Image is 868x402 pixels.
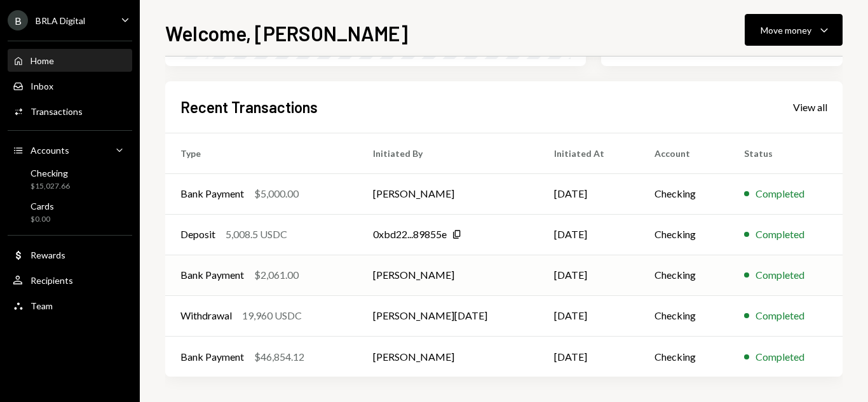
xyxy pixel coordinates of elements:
[31,181,70,192] div: $15,027.66
[8,164,132,194] a: Checking$15,027.66
[358,173,539,214] td: [PERSON_NAME]
[180,97,318,117] h2: Recent Transactions
[639,336,729,377] td: Checking
[639,214,729,255] td: Checking
[180,267,244,283] div: Bank Payment
[539,255,640,295] td: [DATE]
[8,10,28,30] div: B
[165,133,358,173] th: Type
[254,349,304,365] div: $46,854.12
[756,349,804,365] div: Completed
[31,145,69,156] div: Accounts
[31,81,53,91] div: Inbox
[31,201,54,211] div: Cards
[31,300,53,311] div: Team
[8,197,132,227] a: Cards$0.00
[180,227,215,242] div: Deposit
[539,133,640,173] th: Initiated At
[639,295,729,336] td: Checking
[373,227,447,242] div: 0xbd22...89855e
[254,186,299,201] div: $5,000.00
[8,74,132,97] a: Inbox
[793,101,827,114] div: View all
[639,133,729,173] th: Account
[180,186,244,201] div: Bank Payment
[358,133,539,173] th: Initiated By
[756,186,804,201] div: Completed
[180,349,244,365] div: Bank Payment
[539,214,640,255] td: [DATE]
[31,168,70,178] div: Checking
[793,100,827,114] a: View all
[8,49,132,72] a: Home
[539,336,640,377] td: [DATE]
[8,100,132,123] a: Transactions
[31,214,54,225] div: $0.00
[8,243,132,266] a: Rewards
[165,20,408,46] h1: Welcome, [PERSON_NAME]
[756,267,804,283] div: Completed
[36,15,85,26] div: BRLA Digital
[31,275,73,286] div: Recipients
[756,227,804,242] div: Completed
[639,255,729,295] td: Checking
[358,255,539,295] td: [PERSON_NAME]
[31,250,65,260] div: Rewards
[729,133,843,173] th: Status
[539,295,640,336] td: [DATE]
[8,138,132,161] a: Accounts
[8,294,132,317] a: Team
[242,308,302,323] div: 19,960 USDC
[8,269,132,291] a: Recipients
[756,308,804,323] div: Completed
[745,14,843,46] button: Move money
[226,227,287,242] div: 5,008.5 USDC
[31,106,83,117] div: Transactions
[254,267,299,283] div: $2,061.00
[639,173,729,214] td: Checking
[180,308,232,323] div: Withdrawal
[358,336,539,377] td: [PERSON_NAME]
[31,55,54,66] div: Home
[358,295,539,336] td: [PERSON_NAME][DATE]
[761,23,811,37] div: Move money
[539,173,640,214] td: [DATE]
